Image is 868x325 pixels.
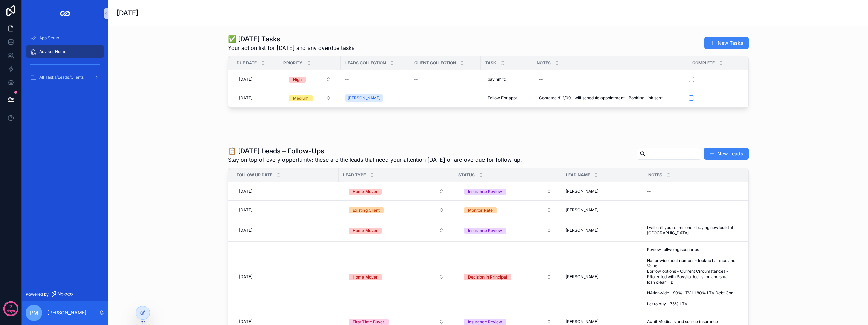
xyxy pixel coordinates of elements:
span: -- [414,95,418,101]
a: -- [414,95,477,101]
a: Select Button [343,204,450,216]
span: [DATE] [239,319,252,324]
span: Priority [283,60,302,66]
a: [PERSON_NAME] [345,94,383,102]
a: Select Button [458,224,557,237]
span: [DATE] [239,274,252,280]
div: High [293,77,302,83]
a: Powered by [22,288,108,301]
a: -- [345,77,406,82]
span: Follow For appt [488,95,517,101]
span: Stay on top of every opportunity: these are the leads that need your attention [DATE] or are over... [228,156,522,164]
span: App Setup [39,35,59,41]
span: pay hmrc [488,77,506,82]
a: Select Button [283,92,337,104]
span: Task [485,60,496,66]
a: Adviser Home [26,45,104,58]
a: -- [644,186,740,197]
h1: 📋 [DATE] Leads – Follow-Ups [228,146,522,156]
button: Select Button [343,224,450,236]
a: [DATE] [236,93,275,103]
a: [PERSON_NAME] [345,93,406,103]
div: Home Mover [353,228,378,234]
p: 7 [9,303,12,310]
a: Contatce d12/09 - will schedule appointment - Booking Link sent [536,93,684,103]
button: Select Button [343,271,450,283]
a: [DATE] [236,186,335,197]
span: Follow Up Date [237,172,272,178]
a: [PERSON_NAME] [566,207,640,213]
span: Review follwoing scenarios Nationwide acct number - lookup balance and Value - Borrow options - C... [647,247,737,307]
span: Client collection [414,60,456,66]
span: Notes [648,172,662,178]
a: New Leads [704,148,749,160]
button: Select Button [458,185,557,197]
span: Contatce d12/09 - will schedule appointment - Booking Link sent [539,95,663,101]
span: [DATE] [239,207,252,213]
span: All Tasks/Leads/Clients [39,75,84,80]
span: [PERSON_NAME] [566,207,598,213]
div: Insurance Review [468,319,502,325]
div: -- [647,207,651,213]
a: [PERSON_NAME] [566,274,640,280]
span: [PERSON_NAME] [566,319,598,324]
div: Monitor Rate [468,207,493,213]
span: [DATE] [239,228,252,233]
span: -- [345,77,349,82]
a: All Tasks/Leads/Clients [26,71,104,83]
span: [PERSON_NAME] [566,228,598,233]
span: Powered by [26,292,49,297]
h1: ✅ [DATE] Tasks [228,34,354,44]
span: [DATE] [239,189,252,194]
img: App logo [60,8,71,19]
button: Select Button [458,224,557,236]
span: Lead Type [343,172,366,178]
div: First Time Buyer [353,319,384,325]
p: days [7,306,15,316]
button: Select Button [458,271,557,283]
div: Insurance Review [468,189,502,195]
span: [DATE] [239,95,252,101]
span: PM [30,309,38,317]
span: Status [458,172,475,178]
div: scrollable content [22,27,108,92]
a: [PERSON_NAME] [566,189,640,194]
span: Lead Name [566,172,590,178]
span: Notes [537,60,551,66]
a: I will call you re this one - buying new build at [GEOGRAPHIC_DATA] [644,222,740,238]
span: [PERSON_NAME] [566,274,598,280]
a: -- [536,74,684,85]
div: Home Mover [353,189,378,195]
a: pay hmrc [485,74,528,85]
a: Select Button [343,185,450,198]
div: Medium [293,95,309,101]
a: App Setup [26,32,104,44]
div: Home Mover [353,274,378,280]
span: Due Date [237,60,257,66]
a: Select Button [343,270,450,283]
a: [DATE] [236,271,335,282]
div: Existing Client [353,207,380,213]
div: -- [647,189,651,194]
button: Select Button [343,204,450,216]
a: Follow For appt [485,93,528,103]
h1: [DATE] [117,8,138,18]
span: [PERSON_NAME] [348,95,380,101]
a: -- [644,205,740,215]
button: Select Button [343,185,450,197]
a: Select Button [283,73,337,86]
span: Complete [692,60,715,66]
div: Insurance Review [468,228,502,234]
p: [PERSON_NAME] [47,309,86,316]
a: [DATE] [236,74,275,85]
a: Select Button [458,185,557,198]
button: Select Button [283,92,336,104]
a: Select Button [343,224,450,237]
a: [DATE] [236,225,335,236]
a: -- [414,77,477,82]
span: Adviser Home [39,49,66,54]
button: New Tasks [704,37,749,49]
a: Select Button [458,270,557,283]
span: I will call you re this one - buying new build at [GEOGRAPHIC_DATA] [647,225,737,236]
